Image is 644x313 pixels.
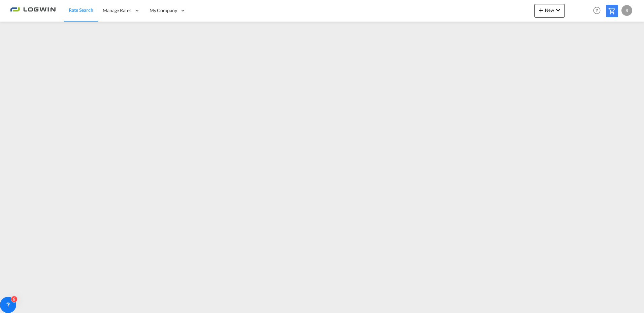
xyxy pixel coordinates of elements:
[537,7,562,13] span: New
[554,6,562,14] md-icon: icon-chevron-down
[534,4,565,18] button: icon-plus 400-fgNewicon-chevron-down
[10,3,56,18] img: 2761ae10d95411efa20a1f5e0282d2d7.png
[621,5,632,16] div: R
[537,6,545,14] md-icon: icon-plus 400-fg
[591,5,603,16] span: Help
[69,7,93,13] span: Rate Search
[103,7,131,14] span: Manage Rates
[591,5,606,17] div: Help
[150,7,177,14] span: My Company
